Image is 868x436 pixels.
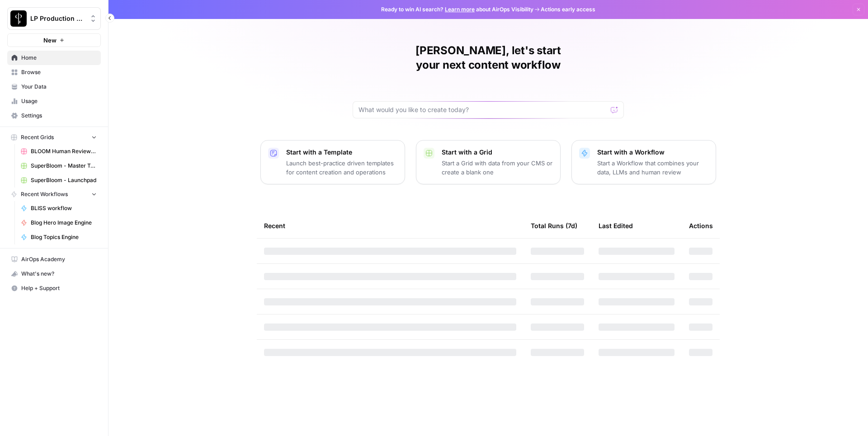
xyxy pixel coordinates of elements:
[31,147,97,155] span: BLOOM Human Review (ver2)
[7,281,101,295] button: Help + Support
[7,131,101,144] button: Recent Grids
[442,159,553,177] p: Start a Grid with data from your CMS or create a blank one
[21,284,97,292] span: Help + Support
[31,204,97,212] span: BLISS workflow
[21,190,68,198] span: Recent Workflows
[381,5,533,14] span: Ready to win AI search? about AirOps Visibility
[21,97,97,105] span: Usage
[21,54,97,62] span: Home
[30,14,85,23] span: LP Production Workloads
[7,188,101,201] button: Recent Workflows
[17,201,101,216] a: BLISS workflow
[445,6,475,13] a: Learn more
[21,112,97,120] span: Settings
[7,94,101,108] a: Usage
[353,43,624,72] h1: [PERSON_NAME], let's start your next content workflow
[286,148,397,157] p: Start with a Template
[264,213,516,238] div: Recent
[31,219,97,227] span: Blog Hero Image Engine
[7,267,101,281] button: What's new?
[21,83,97,91] span: Your Data
[17,230,101,244] a: Blog Topics Engine
[689,213,713,238] div: Actions
[571,140,716,184] button: Start with a WorkflowStart a Workflow that combines your data, LLMs and human review
[10,10,27,27] img: LP Production Workloads Logo
[7,7,101,30] button: Workspace: LP Production Workloads
[359,105,607,114] input: What would you like to create today?
[31,233,97,241] span: Blog Topics Engine
[416,140,561,184] button: Start with a GridStart a Grid with data from your CMS or create a blank one
[597,148,708,157] p: Start with a Workflow
[7,51,101,65] a: Home
[31,162,97,170] span: SuperBloom - Master Topic List
[17,173,101,188] a: SuperBloom - Launchpad
[8,267,100,281] div: What's new?
[541,5,595,14] span: Actions early access
[7,108,101,123] a: Settings
[21,68,97,76] span: Browse
[31,176,97,184] span: SuperBloom - Launchpad
[7,80,101,94] a: Your Data
[21,133,54,141] span: Recent Grids
[286,159,397,177] p: Launch best-practice driven templates for content creation and operations
[21,255,97,263] span: AirOps Academy
[17,144,101,159] a: BLOOM Human Review (ver2)
[7,252,101,267] a: AirOps Academy
[597,159,708,177] p: Start a Workflow that combines your data, LLMs and human review
[599,213,633,238] div: Last Edited
[442,148,553,157] p: Start with a Grid
[43,36,57,45] span: New
[260,140,405,184] button: Start with a TemplateLaunch best-practice driven templates for content creation and operations
[17,216,101,230] a: Blog Hero Image Engine
[7,65,101,80] a: Browse
[17,159,101,173] a: SuperBloom - Master Topic List
[7,33,101,47] button: New
[531,213,577,238] div: Total Runs (7d)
